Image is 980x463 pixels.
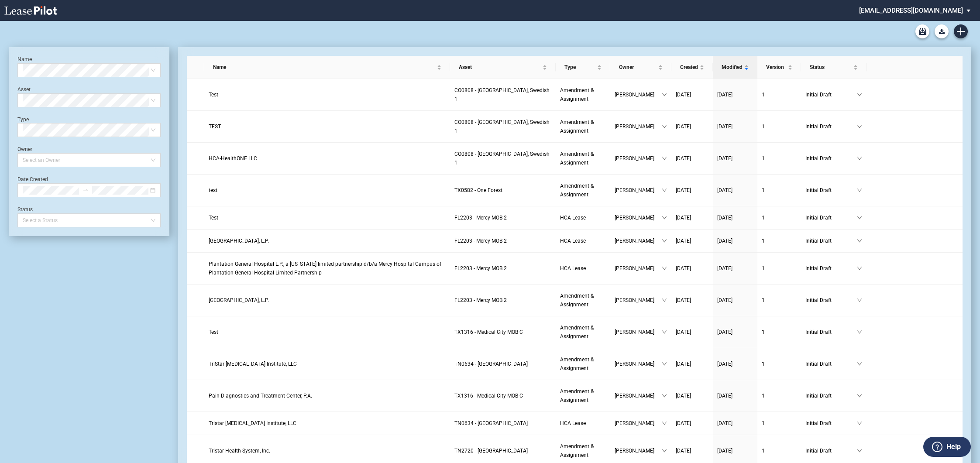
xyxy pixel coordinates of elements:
a: [DATE] [676,419,708,428]
span: Tristar Joint Replacement Institute, LLC [209,420,296,426]
span: Initial Draft [805,328,857,336]
span: [PERSON_NAME] [615,446,662,455]
span: [DATE] [717,329,732,335]
th: Modified [713,56,757,79]
a: HCA Lease [560,264,606,273]
a: CO0808 - [GEOGRAPHIC_DATA], Swedish 1 [454,150,551,167]
a: [DATE] [717,186,753,195]
span: [PERSON_NAME] [615,328,662,336]
span: Amendment & Assignment [560,325,594,340]
button: Help [923,437,971,457]
a: Archive [915,24,929,38]
span: [PERSON_NAME] [615,391,662,400]
span: Initial Draft [805,360,857,368]
a: Amendment & Assignment [560,150,606,167]
a: [DATE] [676,237,708,245]
span: down [662,238,667,244]
span: FL2203 - Mercy MOB 2 [454,297,507,303]
span: down [857,448,862,453]
span: to [83,187,89,193]
span: 1 [762,123,765,130]
a: 1 [762,122,797,131]
span: [DATE] [717,297,732,303]
span: [PERSON_NAME] [615,419,662,428]
span: swap-right [83,187,89,193]
span: Initial Draft [805,90,857,99]
span: TN2720 - Westview Medical Plaza [454,448,528,454]
span: test [209,187,217,193]
span: down [662,329,667,335]
span: Initial Draft [805,237,857,245]
span: down [662,266,667,271]
a: test [209,186,446,195]
span: Initial Draft [805,122,857,131]
span: Amendment & Assignment [560,357,594,371]
button: Download Blank Form [935,24,949,38]
span: Test [209,92,218,98]
th: Version [757,56,801,79]
a: 1 [762,90,797,99]
a: [DATE] [717,237,753,245]
a: 1 [762,154,797,163]
span: [PERSON_NAME] [615,237,662,245]
span: Initial Draft [805,264,857,273]
a: Amendment & Assignment [560,118,606,135]
span: [DATE] [676,393,691,399]
span: 1 [762,92,765,98]
span: [DATE] [717,238,732,244]
span: [DATE] [717,155,732,161]
span: Amendment & Assignment [560,151,594,166]
span: Initial Draft [805,419,857,428]
span: down [857,393,862,398]
span: Test [209,329,218,335]
a: Tristar Health System, Inc. [209,446,446,455]
a: [DATE] [676,90,708,99]
span: Name [213,63,435,72]
span: [PERSON_NAME] [615,122,662,131]
span: HCA-HealthONE LLC [209,155,257,161]
a: TEST [209,122,446,131]
span: down [857,361,862,367]
a: [DATE] [676,446,708,455]
span: 1 [762,187,765,193]
label: Type [17,117,29,123]
a: Amendment & Assignment [560,86,606,103]
a: FL2203 - Mercy MOB 2 [454,296,551,305]
a: TX1316 - Medical City MOB C [454,328,551,336]
th: Status [801,56,867,79]
a: [DATE] [676,328,708,336]
span: CO0808 - Denver, Swedish 1 [454,151,550,166]
span: Amendment & Assignment [560,443,594,458]
a: Pain Diagnostics and Treatment Center, P.A. [209,391,446,400]
span: down [662,298,667,303]
span: [DATE] [676,361,691,367]
span: Tristar Health System, Inc. [209,448,270,454]
span: down [662,393,667,398]
a: [GEOGRAPHIC_DATA], L.P. [209,296,446,305]
a: [DATE] [717,122,753,131]
a: 1 [762,419,797,428]
a: Amendment & Assignment [560,292,606,309]
span: down [662,188,667,193]
span: [DATE] [676,297,691,303]
span: 1 [762,393,765,399]
a: [DATE] [676,296,708,305]
span: Pain Diagnostics and Treatment Center, P.A. [209,393,312,399]
th: Type [556,56,610,79]
span: Initial Draft [805,154,857,163]
span: down [857,421,862,426]
a: [DATE] [676,360,708,368]
span: Type [564,63,595,72]
a: [GEOGRAPHIC_DATA], L.P. [209,237,446,245]
span: Owner [619,63,657,72]
a: Plantation General Hospital L.P., a [US_STATE] limited partnership d/b/a Mercy Hospital Campus of... [209,260,446,277]
span: down [857,329,862,335]
span: FL2203 - Mercy MOB 2 [454,215,507,221]
span: [PERSON_NAME] [615,186,662,195]
a: 1 [762,328,797,336]
label: Help [946,441,961,453]
th: Owner [610,56,671,79]
span: [PERSON_NAME] [615,213,662,222]
a: Amendment & Assignment [560,387,606,405]
span: [DATE] [717,448,732,454]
